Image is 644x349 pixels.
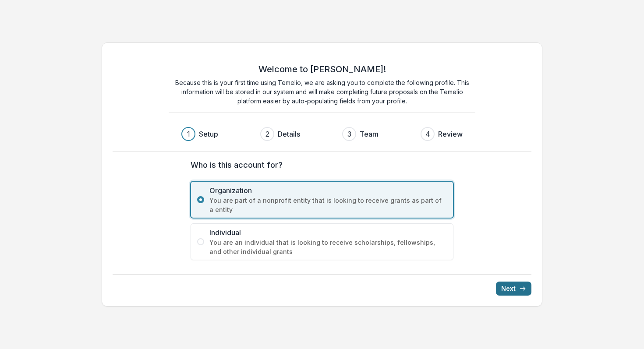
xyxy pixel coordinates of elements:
span: Individual [209,227,447,238]
span: You are an individual that is looking to receive scholarships, fellowships, and other individual ... [209,238,447,256]
div: 2 [265,129,269,139]
p: Because this is your first time using Temelio, we are asking you to complete the following profil... [169,78,475,106]
div: Progress [181,127,463,141]
span: Organization [209,185,447,196]
span: You are part of a nonprofit entity that is looking to receive grants as part of a entity [209,196,447,214]
h3: Review [438,129,463,139]
button: Next [496,282,531,296]
h3: Details [278,129,300,139]
h2: Welcome to [PERSON_NAME]! [258,64,386,74]
div: 4 [425,129,430,139]
h3: Team [360,129,379,139]
label: Who is this account for? [191,159,448,171]
h3: Setup [199,129,218,139]
div: 1 [187,129,190,139]
div: 3 [347,129,351,139]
